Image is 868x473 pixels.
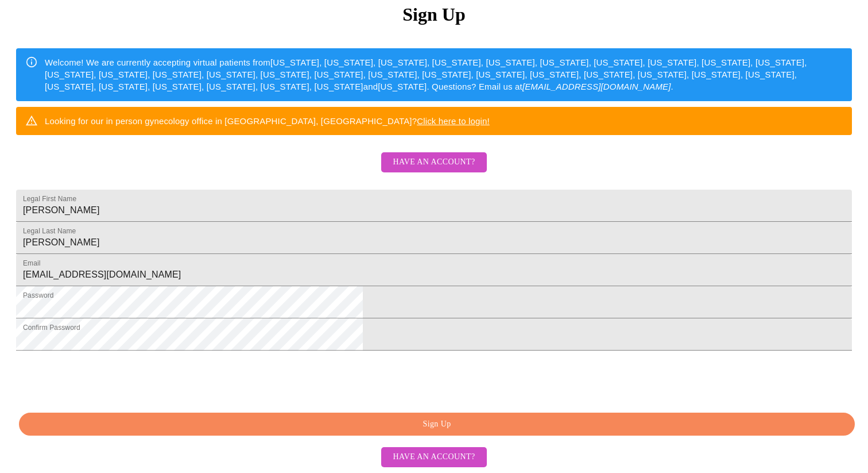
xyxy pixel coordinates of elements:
a: Have an account? [378,165,489,175]
h3: Sign Up [16,4,852,25]
div: Welcome! We are currently accepting virtual patients from [US_STATE], [US_STATE], [US_STATE], [US... [45,52,843,98]
button: Sign Up [19,413,855,436]
a: Have an account? [378,451,489,461]
div: Looking for our in person gynecology office in [GEOGRAPHIC_DATA], [GEOGRAPHIC_DATA]? [45,110,490,132]
span: Sign Up [32,417,842,432]
button: Have an account? [381,152,486,172]
button: Have an account? [381,447,486,467]
a: Click here to login! [417,116,490,126]
em: [EMAIL_ADDRESS][DOMAIN_NAME] [522,82,671,91]
iframe: reCAPTCHA [16,356,191,401]
span: Have an account? [393,155,475,170]
span: Have an account? [393,450,475,464]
